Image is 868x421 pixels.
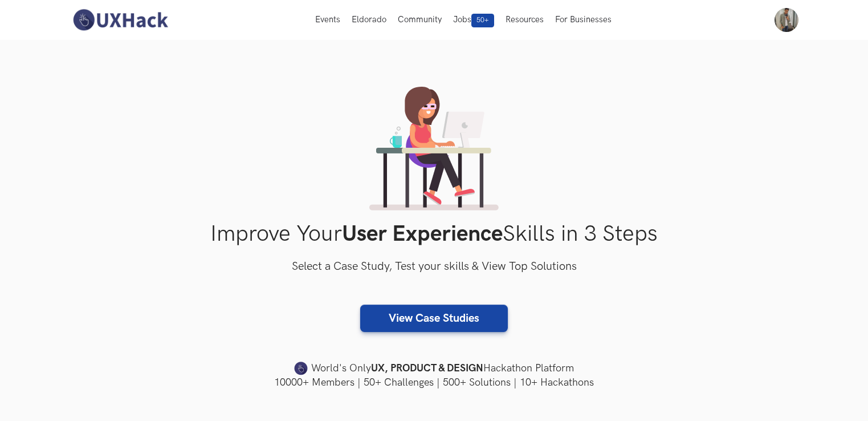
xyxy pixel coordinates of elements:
h3: Select a Case Study, Test your skills & View Top Solutions [70,258,799,276]
img: uxhack-favicon-image.png [294,361,308,376]
img: UXHack-logo.png [70,8,171,32]
h4: 10000+ Members | 50+ Challenges | 500+ Solutions | 10+ Hackathons [70,375,799,390]
img: lady working on laptop [369,87,499,211]
strong: UX, PRODUCT & DESIGN [371,361,483,377]
strong: User Experience [342,221,503,248]
a: View Case Studies [360,305,508,332]
img: Your profile pic [775,8,798,32]
h4: World's Only Hackathon Platform [70,361,799,377]
span: 50+ [471,14,494,27]
h1: Improve Your Skills in 3 Steps [70,221,799,248]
